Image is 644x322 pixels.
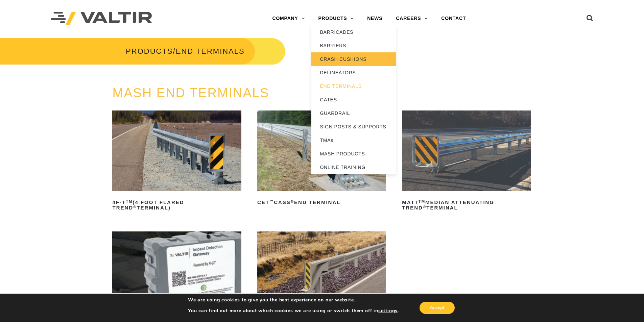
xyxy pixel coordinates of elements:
[51,12,152,26] img: Valtir
[126,47,173,55] a: PRODUCTS
[112,197,241,213] h2: 4F-T (4 Foot Flared TREND Terminal)
[112,86,269,100] a: MASH END TERMINALS
[188,297,399,303] p: We are using cookies to give you the best experience on our website.
[257,231,386,312] img: SoftStop System End Terminal
[423,205,426,209] sup: ®
[420,302,455,314] button: Accept
[133,205,137,209] sup: ®
[176,47,245,55] span: END TERMINALS
[311,147,396,160] a: MASH PRODUCTS
[311,133,396,147] a: TMAs
[311,120,396,133] a: SIGN POSTS & SUPPORTS
[311,106,396,120] a: GUARDRAIL
[112,110,241,213] a: 4F-TTM(4 Foot Flared TREND®Terminal)
[311,79,396,93] a: END TERMINALS
[311,160,396,174] a: ONLINE TRAINING
[311,52,396,66] a: CRASH CUSHIONS
[378,308,398,314] button: settings
[188,308,399,314] p: You can find out more about which cookies we are using or switch them off in .
[402,110,531,213] a: MATTTMMedian Attenuating TREND®Terminal
[257,110,386,208] a: CET™CASS®End Terminal
[311,93,396,106] a: GATES
[311,39,396,52] a: BARRIERS
[126,199,133,203] sup: TM
[311,25,396,39] a: BARRICADES
[311,66,396,79] a: DELINEATORS
[360,12,389,25] a: NEWS
[389,12,434,25] a: CAREERS
[311,12,360,25] a: PRODUCTS
[291,199,294,203] sup: ®
[402,197,531,213] h2: MATT Median Attenuating TREND Terminal
[265,12,311,25] a: COMPANY
[419,199,425,203] sup: TM
[257,197,386,208] h2: CET CASS End Terminal
[269,199,274,203] sup: ™
[434,12,473,25] a: CONTACT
